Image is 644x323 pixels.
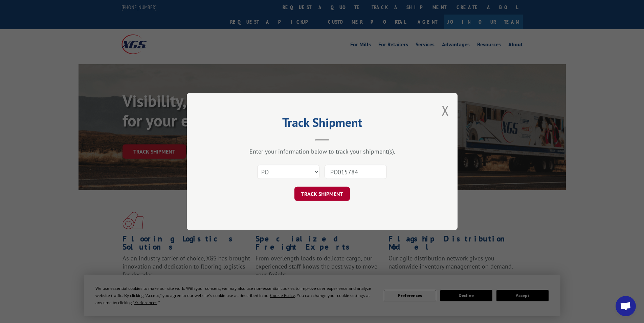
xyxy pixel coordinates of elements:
div: Open chat [616,296,636,316]
input: Number(s) [325,165,387,179]
h2: Track Shipment [221,118,424,131]
div: Enter your information below to track your shipment(s). [221,147,424,155]
button: Close modal [442,101,449,119]
button: TRACK SHIPMENT [294,187,350,201]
